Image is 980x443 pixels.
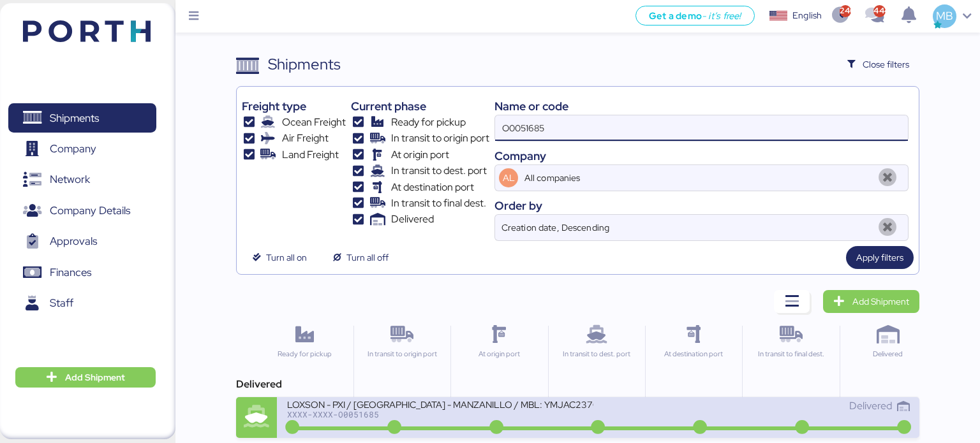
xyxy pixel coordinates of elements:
[503,171,515,185] span: AL
[50,201,130,220] span: Company Details
[50,263,91,282] span: Finances
[8,103,156,133] a: Shipments
[346,250,389,265] span: Turn all off
[287,410,593,419] div: XXXX-XXXX-O0051685
[266,250,307,265] span: Turn all on
[391,131,489,146] span: In transit to origin port
[8,165,156,194] a: Network
[268,53,341,76] div: Shipments
[50,232,97,251] span: Approvals
[391,147,449,163] span: At origin port
[522,165,872,191] input: AL
[15,367,156,388] button: Add Shipment
[845,349,931,359] div: Delivered
[863,57,909,72] span: Close filters
[50,109,99,127] span: Shipments
[391,212,434,227] span: Delivered
[651,349,736,359] div: At destination port
[8,289,156,318] a: Staff
[183,6,205,27] button: Menu
[494,98,909,115] div: Name or code
[391,196,486,211] span: In transit to final dest.
[391,115,466,130] span: Ready for pickup
[852,294,909,309] span: Add Shipment
[242,98,346,115] div: Freight type
[282,115,346,130] span: Ocean Freight
[748,349,833,359] div: In transit to final dest.
[8,134,156,164] a: Company
[50,140,96,158] span: Company
[262,349,348,359] div: Ready for pickup
[823,290,919,313] a: Add Shipment
[50,170,90,189] span: Network
[287,398,593,409] div: LOXSON - PXI / [GEOGRAPHIC_DATA] - MANZANILLO / MBL: YMJAC237006625 - HBL: CSSE250501127 / 2X40HQ
[282,147,339,163] span: Land Freight
[494,197,909,214] div: Order by
[50,294,73,312] span: Staff
[359,349,445,359] div: In transit to origin port
[8,196,156,226] a: Company Details
[391,180,474,195] span: At destination port
[936,8,953,24] span: MB
[242,246,317,269] button: Turn all on
[322,246,399,269] button: Turn all off
[8,227,156,256] a: Approvals
[282,131,329,146] span: Air Freight
[846,246,914,269] button: Apply filters
[391,163,487,178] span: In transit to dest. port
[65,370,125,385] span: Add Shipment
[856,250,903,265] span: Apply filters
[837,53,920,76] button: Close filters
[456,349,542,359] div: At origin port
[8,258,156,287] a: Finances
[554,349,639,359] div: In transit to dest. port
[494,147,909,164] div: Company
[849,399,892,412] span: Delivered
[792,9,822,22] div: English
[351,98,489,115] div: Current phase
